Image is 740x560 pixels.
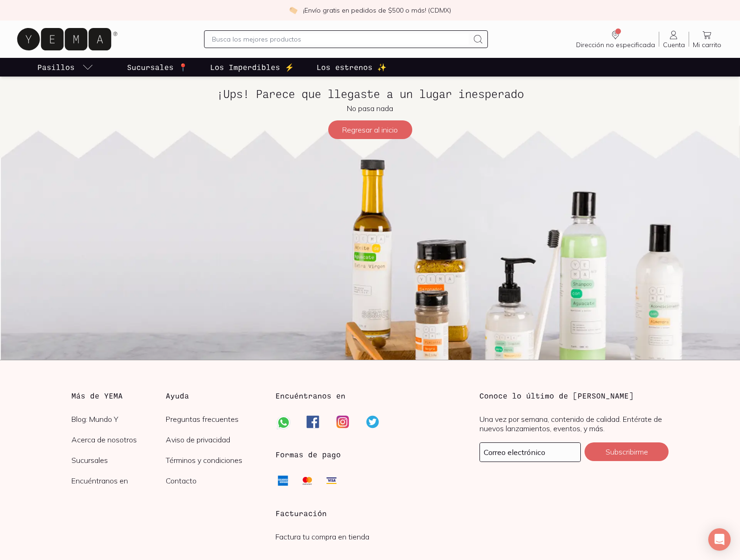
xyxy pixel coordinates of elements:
[275,508,465,519] h3: Facturación
[212,34,469,45] input: Busca los mejores productos
[317,62,387,73] p: Los estrenos ✨
[663,41,685,49] span: Cuenta
[35,58,95,77] a: pasillo-todos-link
[576,41,655,49] span: Dirección no especificada
[693,41,721,49] span: Mi carrito
[275,390,345,401] h3: Encuéntranos en
[585,442,669,461] button: Subscribirme
[127,62,188,73] p: Sucursales 📍
[166,414,261,424] a: Preguntas frecuentes
[315,58,388,77] a: Los estrenos ✨
[71,455,166,465] a: Sucursales
[71,414,166,424] a: Blog: Mundo Y
[328,120,412,139] button: Regresar al inicio
[71,435,166,444] a: Acerca de nosotros
[689,29,725,49] a: Mi carrito
[480,443,580,462] input: mimail@gmail.com
[479,414,669,433] p: Una vez por semana, contenido de calidad. Entérate de nuevos lanzamientos, eventos, y más.
[166,476,261,485] a: Contacto
[303,6,451,15] p: ¡Envío gratis en pedidos de $500 o más! (CDMX)
[659,29,689,49] a: Cuenta
[289,6,297,14] img: check
[166,455,261,465] a: Términos y condiciones
[479,390,669,401] h3: Conoce lo último de [PERSON_NAME]
[572,29,659,49] a: Dirección no especificada
[166,390,261,401] h3: Ayuda
[275,532,369,541] a: Factura tu compra en tienda
[275,449,341,460] h3: Formas de pago
[71,476,166,485] a: Encuéntranos en
[208,58,296,77] a: Los Imperdibles ⚡️
[708,528,731,551] div: Open Intercom Messenger
[166,435,261,444] a: Aviso de privacidad
[37,62,75,73] p: Pasillos
[125,58,190,77] a: Sucursales 📍
[210,62,294,73] p: Los Imperdibles ⚡️
[71,390,166,401] h3: Más de YEMA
